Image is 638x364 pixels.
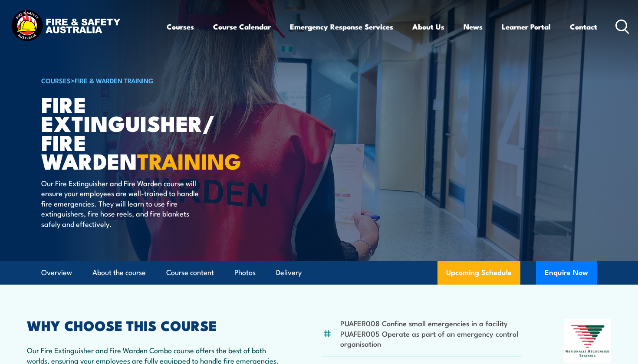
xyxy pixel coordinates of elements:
a: Overview [41,261,72,284]
a: Fire & Warden Training [75,75,154,85]
button: Enquire Now [536,261,597,285]
a: Course content [166,261,214,284]
a: COURSES [41,75,71,85]
h1: Fire Extinguisher/ Fire Warden [41,95,256,170]
a: Contact [570,15,597,38]
a: Upcoming Schedule [437,261,520,285]
a: Courses [167,15,194,38]
img: Nationally Recognised Training logo. [564,319,611,363]
h6: > [41,75,256,85]
a: Course Calendar [213,15,271,38]
li: PUAFER005 Operate as part of an emergency control organisation [340,328,522,349]
a: Photos [234,261,256,284]
a: News [464,15,483,38]
li: PUAFER008 Confine small emergencies in a facility [340,318,522,328]
h2: WHY CHOOSE THIS COURSE [27,319,280,331]
a: About Us [412,15,444,38]
a: Delivery [276,261,302,284]
strong: TRAINING [137,144,241,177]
p: Our Fire Extinguisher and Fire Warden course will ensure your employees are well-trained to handl... [41,178,200,229]
a: About the course [92,261,146,284]
a: Emergency Response Services [290,15,393,38]
a: Learner Portal [502,15,551,38]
